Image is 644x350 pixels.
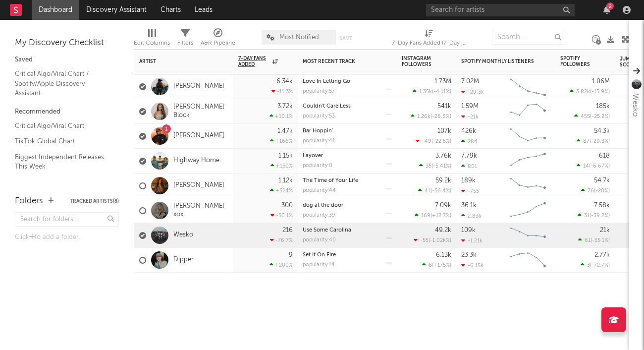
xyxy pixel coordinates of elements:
[278,177,293,184] div: 1.12k
[15,54,119,66] div: Saved
[506,149,550,174] svg: Chart title
[506,248,550,273] svg: Chart title
[581,114,590,119] span: 455
[570,88,610,95] div: ( )
[70,199,119,204] button: Tracked Artists(8)
[506,124,550,149] svg: Chart title
[583,139,590,144] span: 87
[303,178,392,183] div: The Time of Your Life
[134,37,170,49] div: Edit Columns
[591,263,608,268] span: -72.7 %
[581,187,610,194] div: ( )
[506,74,550,99] svg: Chart title
[411,113,451,119] div: ( )
[432,188,450,194] span: -56.4 %
[270,163,293,169] div: +150 %
[281,202,293,209] div: 300
[303,252,392,258] div: Set It On Fire
[15,232,119,243] div: Click to add a folder.
[587,263,590,268] span: 3
[578,212,610,219] div: ( )
[461,138,478,145] div: 284
[433,139,450,144] span: -22.5 %
[270,138,293,144] div: +166 %
[418,187,451,194] div: ( )
[139,58,214,64] div: Artist
[437,103,451,110] div: 541k
[578,237,610,243] div: ( )
[461,58,536,64] div: Spotify Monthly Listeners
[392,25,466,54] div: 7-Day Fans Added (7-Day Fans Added)
[15,195,43,207] div: Folders
[15,136,109,147] a: TikTok Global Chart
[303,203,343,208] a: dog at the door
[435,153,451,159] div: 3.76k
[506,174,550,198] svg: Chart title
[594,177,610,184] div: 54.7k
[303,128,333,134] a: Bar Hoppin'
[177,37,193,49] div: Filters
[591,213,608,219] span: -39.2 %
[303,58,377,64] div: Most Recent Track
[173,256,194,264] a: Dipper
[134,25,170,54] div: Edit Columns
[419,89,432,95] span: 1.35k
[303,128,392,134] div: Bar Hoppin'
[461,163,477,170] div: 801
[413,88,451,95] div: ( )
[173,202,228,219] a: [PERSON_NAME] xox
[594,252,610,258] div: 2.77k
[592,78,610,85] div: 1.06M
[15,152,109,172] a: Biggest Independent Releases This Week
[600,227,610,233] div: 21k
[276,78,293,85] div: 6.34k
[392,37,466,49] div: 7-Day Fans Added (7-Day Fans Added)
[173,82,224,91] a: [PERSON_NAME]
[277,103,293,110] div: 3.72k
[577,138,610,144] div: ( )
[426,164,431,169] span: 35
[201,25,235,54] div: A&R Pipeline
[437,128,451,134] div: 107k
[282,227,293,233] div: 216
[417,114,430,119] span: 1.26k
[238,56,270,67] span: 7-Day Fans Added
[435,202,451,209] div: 7.09k
[461,177,476,184] div: 189k
[576,89,590,95] span: 3.82k
[173,157,219,165] a: Highway Home
[303,79,392,84] div: Love In Letting Go
[422,262,451,268] div: ( )
[279,34,319,41] span: Most Notified
[461,227,476,233] div: 109k
[15,37,119,49] div: My Discovery Checklist
[303,228,392,233] div: Use Some Carolina
[270,237,293,243] div: -76.7 %
[430,238,450,243] span: -1.02k %
[461,213,482,219] div: 2.83k
[303,188,336,193] div: popularity: 44
[426,4,575,16] input: Search for artists
[435,177,451,184] div: 59.2k
[15,120,109,131] a: Critical Algo/Viral Chart
[433,164,450,169] span: -5.41 %
[603,6,610,14] button: 2
[588,188,594,194] span: 76
[303,104,392,109] div: Couldn't Care Less
[506,223,550,248] svg: Chart title
[303,178,358,183] a: The Time of Your Life
[422,139,431,144] span: -49
[461,78,479,85] div: 7.02M
[606,2,614,10] div: 2
[594,128,610,134] div: 54.3k
[461,237,483,244] div: -1.21k
[173,231,193,239] a: Wesko
[461,262,483,269] div: -6.15k
[574,113,610,119] div: ( )
[429,263,432,268] span: 6
[303,228,351,233] a: Use Some Carolina
[173,181,224,190] a: [PERSON_NAME]
[271,88,293,95] div: -11.3 %
[433,263,450,268] span: +175 %
[402,56,436,67] div: Instagram Followers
